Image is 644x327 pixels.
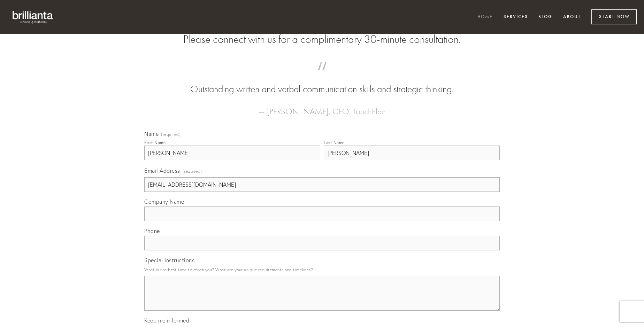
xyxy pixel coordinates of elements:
[144,265,500,274] p: What is the best time to reach you? What are your unique requirements and timelines?
[144,227,160,234] span: Phone
[324,140,345,145] div: Last Name
[161,132,181,137] span: (required)
[7,7,59,27] img: brillianta - research, strategy, marketing
[144,257,194,264] span: Special Instructions
[473,11,497,23] a: Home
[534,11,557,23] a: Blog
[144,167,180,174] span: Email Address
[155,69,489,83] span: “
[183,166,202,176] span: (required)
[591,9,637,24] a: Start Now
[559,11,585,23] a: About
[144,33,500,46] h2: Please connect with us for a complimentary 30-minute consultation.
[155,96,489,118] figcaption: — [PERSON_NAME], CEO, TouchPlan
[499,11,532,23] a: Services
[144,130,159,137] span: Name
[155,69,489,96] blockquote: Outstanding written and verbal communication skills and strategic thinking.
[144,140,166,145] div: First Name
[144,317,189,324] span: Keep me informed
[144,198,184,205] span: Company Name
